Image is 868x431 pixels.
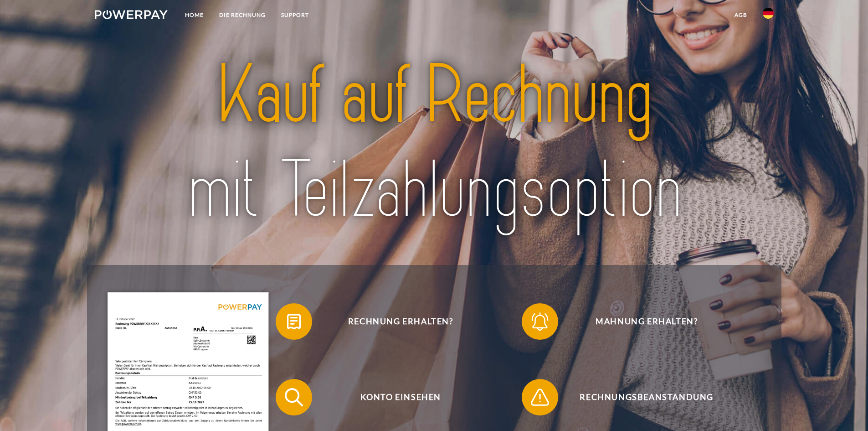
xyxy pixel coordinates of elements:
[289,379,512,415] span: Konto einsehen
[289,303,512,340] span: Rechnung erhalten?
[273,7,317,23] a: SUPPORT
[276,303,513,340] button: Rechnung erhalten?
[832,395,861,424] iframe: Schaltfläche zum Öffnen des Messaging-Fensters
[282,386,305,409] img: qb_search.svg
[535,379,758,415] span: Rechnungsbeanstandung
[211,7,273,23] a: DIE RECHNUNG
[522,303,759,340] button: Mahnung erhalten?
[763,8,774,19] img: de
[535,303,758,340] span: Mahnung erhalten?
[177,7,211,23] a: Home
[276,379,513,415] button: Konto einsehen
[727,7,755,23] a: agb
[529,386,551,409] img: qb_warning.svg
[282,310,305,333] img: qb_bill.svg
[95,10,168,19] img: logo-powerpay-white.svg
[522,379,759,415] button: Rechnungsbeanstandung
[529,310,551,333] img: qb_bell.svg
[128,43,740,243] img: title-powerpay_de.svg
